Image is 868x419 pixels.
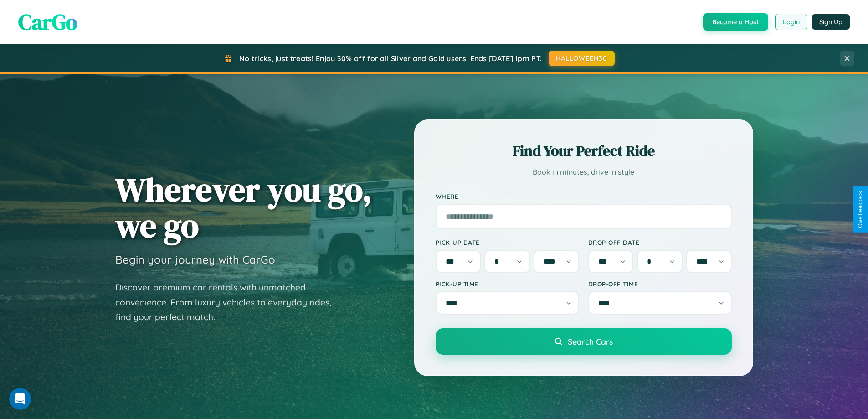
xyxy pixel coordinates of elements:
[436,238,579,246] label: Pick-up Date
[9,388,31,410] iframe: Intercom live chat
[115,280,343,325] p: Discover premium car rentals with unmatched convenience. From luxury vehicles to everyday rides, ...
[436,141,732,161] h2: Find Your Perfect Ride
[18,7,77,37] span: CarGo
[115,253,275,266] h3: Begin your journey with CarGo
[588,280,732,288] label: Drop-off Time
[857,191,863,228] div: Give Feedback
[436,192,732,200] label: Where
[436,166,732,179] p: Book in minutes, drive in style
[239,54,542,63] span: No tricks, just treats! Enjoy 30% off for all Silver and Gold users! Ends [DATE] 1pm PT.
[436,280,579,288] label: Pick-up Time
[775,14,807,30] button: Login
[436,328,732,355] button: Search Cars
[812,14,850,30] button: Sign Up
[703,13,768,31] button: Become a Host
[115,171,372,243] h1: Wherever you go, we go
[549,51,615,66] button: HALLOWEEN30
[588,238,732,246] label: Drop-off Date
[568,336,613,347] span: Search Cars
